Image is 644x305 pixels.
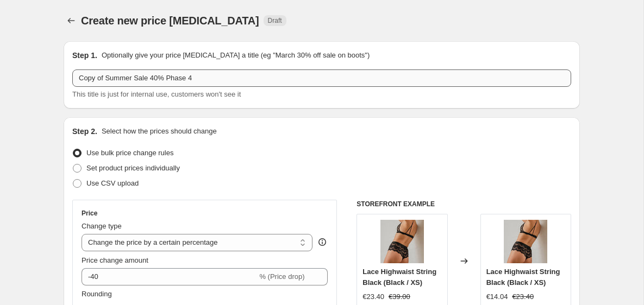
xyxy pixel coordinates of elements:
span: % (Price drop) [259,272,304,281]
input: 30% off holiday sale [72,69,571,87]
strike: €39.00 [389,291,410,302]
div: €23.40 [362,291,384,302]
span: Price change amount [82,256,148,264]
h2: Step 2. [72,126,97,137]
input: -15 [82,268,257,285]
h6: STOREFRONT EXAMPLE [357,200,571,208]
span: Use CSV upload [86,179,139,187]
span: This title is just for internal use, customers won't see it [72,90,241,98]
span: Set product prices individually [86,164,180,172]
span: Lace Highwaist String Black (Black / XS) [362,268,436,287]
span: Lace Highwaist String Black (Black / XS) [486,268,560,287]
p: Optionally give your price [MEDICAL_DATA] a title (eg "March 30% off sale on boots") [102,50,370,61]
strike: €23.40 [512,291,534,302]
span: Create new price [MEDICAL_DATA] [81,15,259,27]
h2: Step 1. [72,50,97,61]
span: Use bulk price change rules [86,149,173,157]
div: help [317,237,328,247]
p: Select how the prices should change [102,126,217,137]
img: lace-highwaist-string-001-saboteur-33974359982245_80x.jpg [504,220,547,263]
div: €14.04 [486,291,508,302]
h3: Price [82,209,97,218]
span: Rounding [82,290,112,298]
span: Draft [268,16,282,25]
span: Change type [82,222,122,230]
button: Price change jobs [64,13,79,28]
img: lace-highwaist-string-001-saboteur-33974359982245_80x.jpg [380,220,424,263]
